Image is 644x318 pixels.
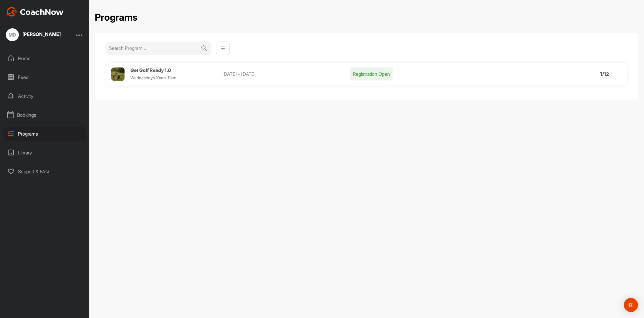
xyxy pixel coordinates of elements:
[3,145,86,160] div: Library
[219,45,226,52] img: svg+xml;base64,PHN2ZyB3aWR0aD0iMjQiIGhlaWdodD0iMjQiIHZpZXdCb3g9IjAgMCAyNCAyNCIgZmlsbD0ibm9uZSIgeG...
[3,89,86,103] div: Activity
[3,108,86,122] div: Bookings
[22,32,61,37] div: [PERSON_NAME]
[6,7,64,17] img: CoachNow
[130,67,171,73] span: Get Golf Ready 1.0
[3,70,86,85] div: Feed
[624,298,638,312] div: Open Intercom Messenger
[600,72,602,76] p: 1
[95,12,138,23] h2: Programs
[6,28,19,41] div: MD
[222,70,350,78] p: [DATE] - [DATE]
[3,126,86,141] div: Programs
[111,67,125,81] img: Profile picture
[350,67,393,80] p: Registration Open
[3,51,86,66] div: Home
[3,164,86,179] div: Support & FAQ
[130,75,176,80] span: Wednesdays 10am-11am
[602,72,609,76] p: / 12
[109,42,201,55] input: Search Program...
[201,42,208,55] img: svg+xml;base64,PHN2ZyB3aWR0aD0iMjQiIGhlaWdodD0iMjQiIHZpZXdCb3g9IjAgMCAyNCAyNCIgZmlsbD0ibm9uZSIgeG...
